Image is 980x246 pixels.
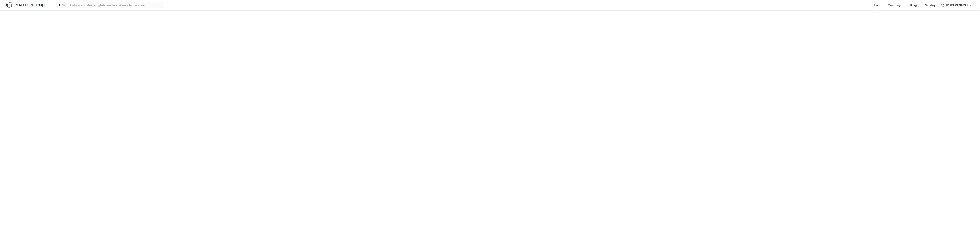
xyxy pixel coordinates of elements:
img: logo.f888ab2527a4732fd821a326f86c7f29.svg [6,2,46,8]
iframe: Chat Widget [961,228,980,246]
div: Mine Tags [888,3,902,7]
div: Verktøy [925,3,936,7]
div: Bolig [910,3,917,7]
div: [PERSON_NAME] [946,3,968,7]
div: Kart [874,3,879,7]
input: Søk på adresse, matrikkel, gårdeiere, leietakere eller personer [60,2,163,8]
